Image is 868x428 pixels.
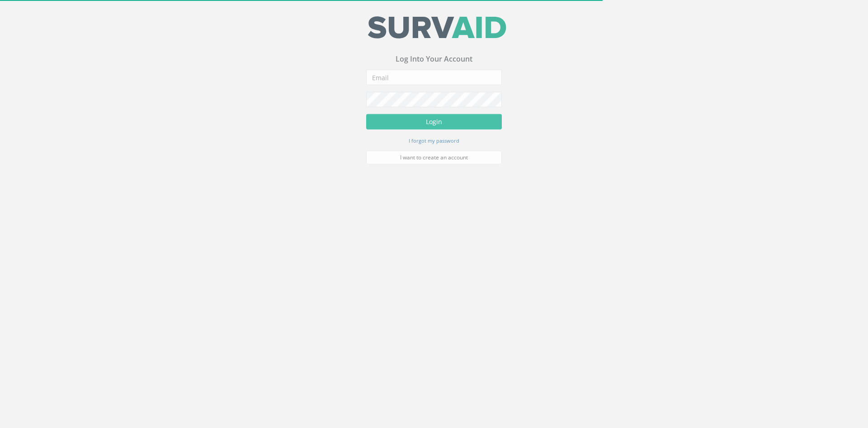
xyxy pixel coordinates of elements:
button: Login [366,116,502,131]
input: Email [366,72,502,87]
small: I forgot my password [409,139,459,146]
h3: Log Into Your Account [366,57,502,65]
a: I forgot my password [409,138,459,146]
a: I want to create an account [366,153,502,166]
